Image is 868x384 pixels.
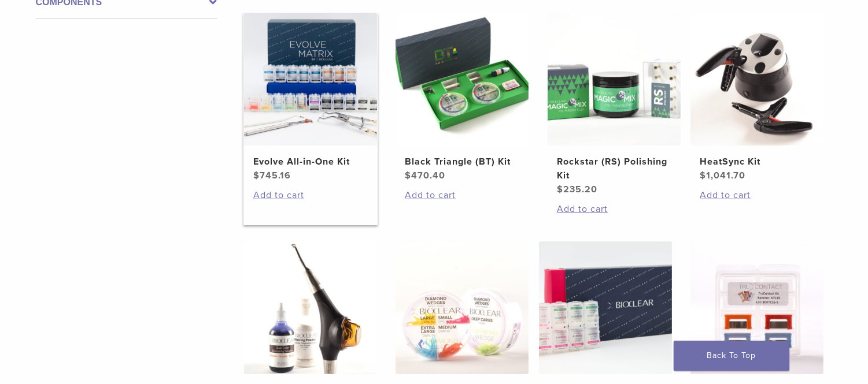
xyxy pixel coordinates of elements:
img: Complete HD Anterior Kit [539,241,672,374]
h2: Rockstar (RS) Polishing Kit [557,155,671,182]
img: Black Triangle (BT) Kit [396,13,529,146]
a: Add to cart: “Rockstar (RS) Polishing Kit” [557,202,671,216]
bdi: 745.16 [253,170,291,181]
bdi: 1,041.70 [700,170,745,181]
span: $ [557,184,563,195]
img: Blaster Kit [244,241,377,374]
h2: HeatSync Kit [700,155,814,169]
a: Evolve All-in-One KitEvolve All-in-One Kit $745.16 [243,13,378,182]
a: Back To Top [674,341,789,371]
img: Evolve All-in-One Kit [244,13,377,146]
h2: Black Triangle (BT) Kit [405,155,519,169]
img: TruContact Kit [690,241,823,374]
img: Rockstar (RS) Polishing Kit [548,13,681,146]
a: Add to cart: “HeatSync Kit” [700,188,814,202]
bdi: 470.40 [405,170,445,181]
img: Diamond Wedge Kits [396,241,529,374]
img: HeatSync Kit [690,13,823,146]
span: $ [700,170,706,181]
a: Black Triangle (BT) KitBlack Triangle (BT) Kit $470.40 [395,13,530,182]
a: Add to cart: “Black Triangle (BT) Kit” [405,188,519,202]
span: $ [405,170,411,181]
h2: Evolve All-in-One Kit [253,155,368,169]
span: $ [253,170,260,181]
bdi: 235.20 [557,184,597,195]
a: HeatSync KitHeatSync Kit $1,041.70 [690,13,825,182]
a: Add to cart: “Evolve All-in-One Kit” [253,188,368,202]
a: Rockstar (RS) Polishing KitRockstar (RS) Polishing Kit $235.20 [547,13,682,196]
